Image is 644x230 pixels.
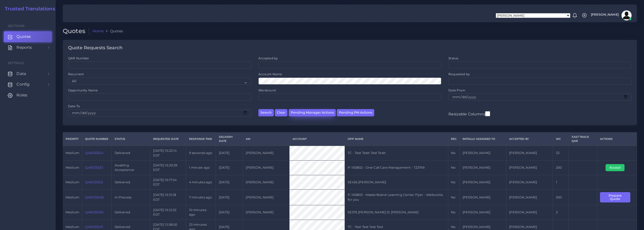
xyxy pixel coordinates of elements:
[485,111,490,117] input: Resizable Columns
[506,133,553,146] th: Accepted by
[4,79,52,90] a: Config
[258,56,278,60] label: Accepted by
[243,146,289,160] td: [PERSON_NAME]
[460,205,506,220] td: [PERSON_NAME]
[68,56,89,60] label: QAR Number
[112,190,150,205] td: In Process
[506,190,553,205] td: [PERSON_NAME]
[597,133,637,146] th: Actions
[243,133,289,146] th: AM
[112,160,150,175] td: Awaiting Acceptance
[606,164,625,171] button: Accept
[553,160,569,175] td: 200
[275,109,287,116] button: Clear
[553,146,569,160] td: 23
[448,146,460,160] td: No
[258,88,276,92] label: Wordcount
[16,92,27,98] span: Roles
[66,166,79,169] span: medium
[460,160,506,175] td: [PERSON_NAME]
[112,146,150,160] td: Delivered
[1,6,55,12] h2: Trusted Translations
[82,133,112,146] th: Quote Number
[553,133,569,146] th: WC
[448,88,465,92] label: Date From
[4,31,52,42] a: Quotes
[289,109,336,116] button: Pending Manager Actions
[85,225,103,229] a: QAR125547
[553,175,569,190] td: 1
[506,146,553,160] td: [PERSON_NAME]
[216,205,243,220] td: [DATE]
[112,133,150,146] th: Status
[448,160,460,175] td: No
[216,175,243,190] td: [DATE]
[506,175,553,190] td: [PERSON_NAME]
[186,146,216,160] td: 9 seconds ago
[448,190,460,205] td: No
[243,205,289,220] td: [PERSON_NAME]
[216,190,243,205] td: [DATE]
[112,205,150,220] td: Delivered
[186,133,216,146] th: Response Time
[150,205,186,220] td: [DATE] 16:12:22 EDT
[4,68,52,79] a: Data
[460,175,506,190] td: [PERSON_NAME]
[345,205,448,220] td: 92376 [PERSON_NAME] St [PERSON_NAME]
[600,195,634,199] a: Prepare Quote
[16,34,31,39] span: Quotes
[63,133,82,146] th: Priority
[606,166,628,169] a: Accept
[4,90,52,100] a: Roles
[63,28,89,35] h2: Quotes
[85,180,103,184] a: QAR125552
[345,175,448,190] td: 92456 [PERSON_NAME]
[85,195,103,199] a: QAR125548
[8,24,25,28] span: Sections
[68,88,98,92] label: Opportunity Name
[68,104,80,108] label: Date To
[16,45,32,50] span: Reports
[553,190,569,205] td: 200
[4,42,52,53] a: Reports
[460,146,506,160] td: [PERSON_NAME]
[243,175,289,190] td: [PERSON_NAME]
[216,133,243,146] th: Delivery Date
[506,205,553,220] td: [PERSON_NAME]
[150,175,186,190] td: [DATE] 16:17:54 EDT
[66,151,79,155] span: medium
[345,160,448,175] td: P-100802 - One Call Care Management - T23749
[66,180,79,184] span: medium
[68,45,122,51] h4: Quote Requests Search
[569,133,597,146] th: Fast Track QAR
[448,72,470,76] label: Requested by
[186,160,216,175] td: 1 minute ago
[345,190,448,205] td: P-100803 - MasterBrand Learning Center Flyer - Wellworks for you
[448,56,458,60] label: Status
[460,133,506,146] th: Initially Assigned to
[258,72,282,76] label: Account Name
[448,111,490,117] label: Resizable Columns
[216,146,243,160] td: [DATE]
[243,160,289,175] td: [PERSON_NAME]
[186,190,216,205] td: 7 minutes ago
[448,175,460,190] td: No
[345,133,448,146] th: Opp Name
[337,109,374,116] button: Pending PM Actions
[621,10,632,20] img: avatar
[186,175,216,190] td: 4 minutes ago
[112,175,150,190] td: Delivered
[345,146,448,160] td: TC - Test Testt Test Testt
[243,190,289,205] td: [PERSON_NAME]
[66,225,79,229] span: medium
[150,146,186,160] td: [DATE] 16:22:14 EDT
[216,160,243,175] td: [DATE]
[16,71,26,76] span: Data
[150,133,186,146] th: Requested Date
[150,160,186,175] td: [DATE] 16:20:39 EDT
[258,109,274,116] button: Search
[103,29,123,34] li: Quotes
[93,29,104,34] a: Home
[448,133,460,146] th: REC
[8,61,24,65] span: Settings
